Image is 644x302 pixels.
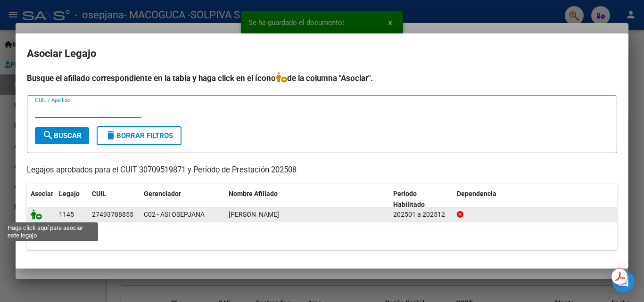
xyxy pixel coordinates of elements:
[225,184,389,215] datatable-header-cell: Nombre Afiliado
[88,184,140,215] datatable-header-cell: CUIL
[42,131,82,140] span: Buscar
[31,190,53,197] span: Asociar
[35,127,89,144] button: Buscar
[92,209,133,220] div: 27493788855
[105,131,173,140] span: Borrar Filtros
[27,226,617,250] div: 1 registros
[92,190,106,197] span: CUIL
[393,190,425,208] span: Periodo Habilitado
[59,211,74,218] span: 1145
[97,126,182,145] button: Borrar Filtros
[457,190,496,197] span: Dependencia
[42,130,54,141] mat-icon: search
[27,72,617,84] h4: Busque el afiliado correspondiente en la tabla y haga click en el ícono de la columna "Asociar".
[55,184,88,215] datatable-header-cell: Legajo
[453,184,618,215] datatable-header-cell: Dependencia
[105,130,116,141] mat-icon: delete
[229,211,279,218] span: AYALA LUNA NICOLE
[389,184,453,215] datatable-header-cell: Periodo Habilitado
[144,211,205,218] span: C02 - ASI OSEPJANA
[27,45,617,63] h2: Asociar Legajo
[393,209,449,220] div: 202501 a 202512
[59,190,80,197] span: Legajo
[27,164,617,176] p: Legajos aprobados para el CUIT 30709519871 y Período de Prestación 202508
[229,190,278,197] span: Nombre Afiliado
[144,190,181,197] span: Gerenciador
[27,184,55,215] datatable-header-cell: Asociar
[140,184,225,215] datatable-header-cell: Gerenciador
